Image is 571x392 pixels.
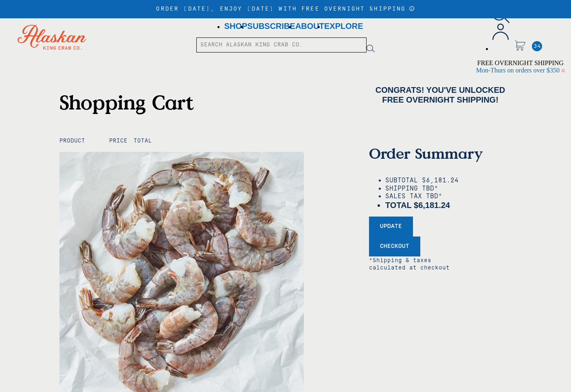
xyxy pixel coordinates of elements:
a: Cart [515,44,525,53]
span: *Shipping & taxes calculated at checkout [369,257,450,272]
a: Shop [224,21,247,31]
h3: Order Summary [369,145,512,162]
span: Sales Tax [385,193,422,200]
h4: Total [134,138,146,145]
span: Update [380,223,402,230]
span: Total [385,201,411,210]
span: Checkout [380,243,409,250]
button: Checkout [369,237,420,256]
span: Subtotal [385,177,418,184]
a: Subscribe [247,22,295,31]
h1: Shopping Cart [59,90,357,114]
span: Mon-Thurs on orders over $350 [476,67,560,74]
span: Shipping [385,185,418,192]
h4: Congrats! You've unlocked FREE OVERNIGHT SHIPPING! [369,85,512,105]
img: search [367,45,375,53]
span: Free Overnight Shipping [477,59,564,66]
img: account [492,24,509,40]
span: $6,181.24 [422,177,459,184]
div: ORDER [DATE], ENJOY [DATE] WITH FREE OVERNIGHT SHIPPING [156,6,415,13]
span: $6,181.24 [414,201,450,210]
span: Shipping Notice Icon [561,67,565,74]
a: Announcement Bar Modal [409,6,415,11]
h4: Product [59,138,97,145]
a: Explore [324,22,363,31]
input: Search Alaskan King Crab Co. [196,37,366,53]
h4: Price [109,138,122,145]
span: 34 [532,41,542,51]
button: Update [369,217,413,237]
img: Alaskan King Crab Co. logo [6,13,98,61]
a: About [295,22,324,31]
a: Cart [532,41,542,51]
